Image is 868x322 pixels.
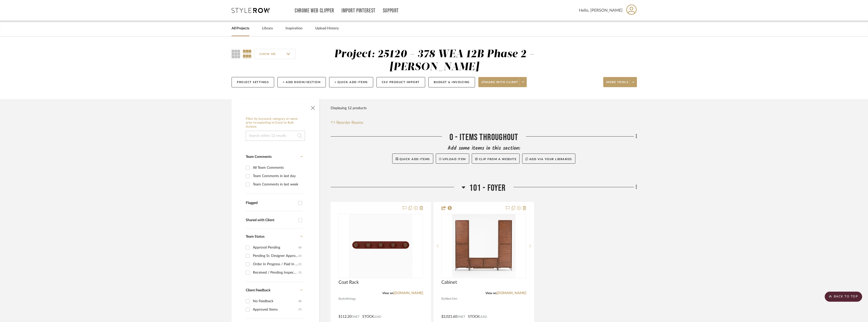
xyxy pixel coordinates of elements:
[277,77,326,87] button: + Add Room/Section
[342,9,375,13] a: Import Pinterest
[315,25,339,32] a: Upload History
[253,252,298,260] div: Pending Sr. Designer Approval
[472,154,520,164] button: Clip from a website
[298,252,301,260] div: (1)
[478,77,527,87] button: Share with client
[253,297,298,305] div: No Feedback
[253,306,298,314] div: Approved Items
[606,80,628,88] span: More tools
[469,183,506,194] span: 101 - Foyer
[298,243,301,252] div: (6)
[481,80,518,88] span: Share with client
[376,77,425,87] button: CSV Product Import
[579,7,622,13] span: Hello, [PERSON_NAME]
[825,292,862,302] scroll-to-top-button: BACK TO TOP
[232,77,274,87] button: Project Settings
[298,297,301,305] div: (8)
[393,291,423,295] a: [DOMAIN_NAME]
[400,158,430,161] span: Quick Add Items
[246,155,272,159] span: Team Comments
[382,292,393,295] span: View on
[603,77,637,87] button: More tools
[295,9,334,13] a: Chrome Web Clipper
[308,102,318,112] button: Close
[329,77,373,87] button: + Quick Add Items
[452,214,515,278] img: Cabinet
[442,214,526,278] div: 0
[445,296,457,301] span: West Elm
[383,9,399,13] a: Support
[298,260,301,268] div: (1)
[246,117,305,129] h6: Filter by keyword, category or name prior to exporting to Excel or Bulk Actions
[246,201,296,205] div: Flagged
[246,131,305,141] input: Search within 12 results
[334,49,534,72] div: Project: 25120 - 378 WEA 12B Phase 2 - [PERSON_NAME]
[253,269,298,277] div: Received / Pending Inspection
[298,269,301,277] div: (1)
[331,120,363,126] button: Reorder Rooms
[331,145,637,152] div: Add some items in this section:
[338,280,359,285] span: Coat Rack
[253,172,301,180] div: Team Comments in last day
[342,296,356,301] span: shelfology
[232,25,249,32] a: All Projects
[246,289,270,292] span: Client Feedback
[246,218,296,222] div: Shared with Client
[441,280,457,285] span: Cabinet
[253,164,301,172] div: All Team Comments
[392,154,433,164] button: Quick Add Items
[349,214,412,278] img: Coat Rack
[246,235,265,238] span: Team Status
[522,154,575,164] button: Add via your libraries
[253,260,298,268] div: Order In Progress / Paid In Full w/ Freight, No Balance due
[253,243,298,252] div: Approval Pending
[298,306,301,314] div: (7)
[428,77,475,87] button: Budget & Invoicing
[253,180,301,188] div: Team Comments in last week
[497,291,526,295] a: [DOMAIN_NAME]
[286,25,303,32] a: Inspiration
[336,120,363,126] span: Reorder Rooms
[262,25,273,32] a: Library
[436,154,469,164] button: Upload Item
[338,296,342,301] span: By
[441,296,445,301] span: By
[485,292,497,295] span: View on
[331,103,367,113] div: Displaying 12 products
